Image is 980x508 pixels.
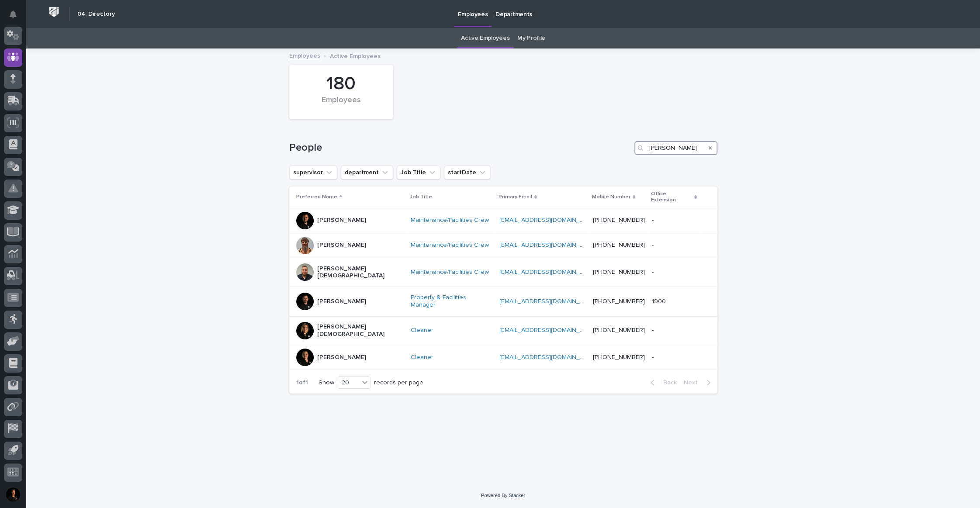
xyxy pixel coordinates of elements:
[499,192,532,202] p: Primary Email
[411,294,492,309] a: Property & Facilities Manager
[4,485,22,504] button: users-avatar
[289,372,315,394] p: 1 of 1
[499,298,598,304] a: [EMAIL_ADDRESS][DOMAIN_NAME]
[652,267,655,276] p: -
[289,208,717,233] tr: [PERSON_NAME]Maintenance/Facilities Crew [EMAIL_ADDRESS][DOMAIN_NAME] [PHONE_NUMBER]--
[11,10,22,24] div: Notifications
[444,166,491,180] button: startDate
[341,166,393,180] button: department
[289,287,717,316] tr: [PERSON_NAME]Property & Facilities Manager [EMAIL_ADDRESS][DOMAIN_NAME] [PHONE_NUMBER]19001900
[46,4,62,20] img: Workspace Logo
[593,354,645,360] a: [PHONE_NUMBER]
[289,345,717,370] tr: [PERSON_NAME]Cleaner [EMAIL_ADDRESS][DOMAIN_NAME] [PHONE_NUMBER]--
[411,242,489,249] a: Maintenance/Facilities Crew
[593,327,645,333] a: [PHONE_NUMBER]
[593,217,645,223] a: [PHONE_NUMBER]
[684,380,703,386] span: Next
[411,354,433,361] a: Cleaner
[397,166,440,180] button: Job Title
[289,316,717,345] tr: [PERSON_NAME][DEMOGRAPHIC_DATA]Cleaner [EMAIL_ADDRESS][DOMAIN_NAME] [PHONE_NUMBER]--
[374,379,423,387] p: records per page
[658,380,677,386] span: Back
[330,51,381,60] p: Active Employees
[410,192,432,202] p: Job Title
[680,379,717,387] button: Next
[593,298,645,304] a: [PHONE_NUMBER]
[652,240,655,249] p: -
[289,258,717,287] tr: [PERSON_NAME][DEMOGRAPHIC_DATA]Maintenance/Facilities Crew [EMAIL_ADDRESS][DOMAIN_NAME] [PHONE_NU...
[652,352,655,361] p: -
[644,379,680,387] button: Back
[592,192,630,202] p: Mobile Number
[289,233,717,258] tr: [PERSON_NAME]Maintenance/Facilities Crew [EMAIL_ADDRESS][DOMAIN_NAME] [PHONE_NUMBER]--
[499,217,598,223] a: [EMAIL_ADDRESS][DOMAIN_NAME]
[4,5,22,24] button: Notifications
[289,142,631,154] h1: People
[296,192,337,202] p: Preferred Name
[652,325,655,334] p: -
[411,327,433,334] a: Cleaner
[289,166,337,180] button: supervisor
[593,269,645,275] a: [PHONE_NUMBER]
[651,189,692,205] p: Office Extension
[593,242,645,248] a: [PHONE_NUMBER]
[77,10,115,18] h2: 04. Directory
[317,354,366,361] p: [PERSON_NAME]
[634,141,717,155] input: Search
[338,378,359,387] div: 20
[499,242,598,248] a: [EMAIL_ADDRESS][DOMAIN_NAME]
[317,265,404,280] p: [PERSON_NAME][DEMOGRAPHIC_DATA]
[317,298,366,305] p: [PERSON_NAME]
[304,96,378,114] div: Employees
[411,269,489,276] a: Maintenance/Facilities Crew
[411,217,489,224] a: Maintenance/Facilities Crew
[481,493,525,498] a: Powered By Stacker
[461,28,509,48] a: Active Employees
[652,215,655,224] p: -
[317,242,366,249] p: [PERSON_NAME]
[652,296,668,305] p: 1900
[517,28,545,48] a: My Profile
[304,73,378,95] div: 180
[499,327,598,333] a: [EMAIL_ADDRESS][DOMAIN_NAME]
[499,269,598,275] a: [EMAIL_ADDRESS][DOMAIN_NAME]
[317,217,366,224] p: [PERSON_NAME]
[317,323,404,338] p: [PERSON_NAME][DEMOGRAPHIC_DATA]
[319,379,334,387] p: Show
[289,50,320,60] a: Employees
[499,354,598,360] a: [EMAIL_ADDRESS][DOMAIN_NAME]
